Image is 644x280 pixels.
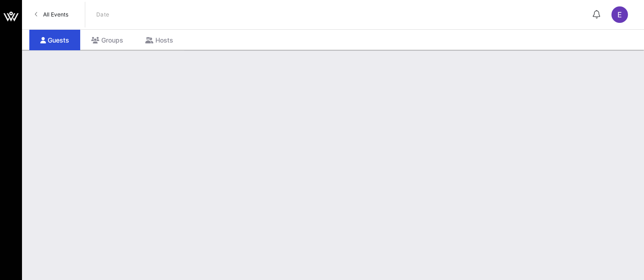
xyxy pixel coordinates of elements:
div: Guests [29,30,80,50]
a: All Events [29,7,74,22]
div: Hosts [134,30,184,50]
span: All Events [43,11,68,18]
span: E [617,10,622,19]
div: E [611,6,628,23]
div: Groups [80,30,134,50]
p: Date [96,10,110,19]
